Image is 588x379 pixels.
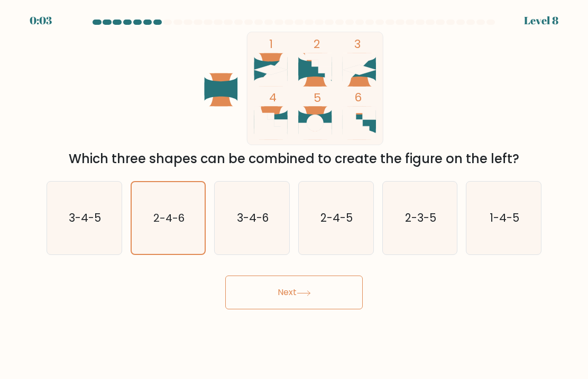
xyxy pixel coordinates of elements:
[355,90,362,106] tspan: 6
[355,36,361,52] tspan: 3
[269,90,277,106] tspan: 4
[490,210,519,225] text: 1-4-5
[320,210,353,225] text: 2-4-5
[524,13,558,29] div: Level 8
[30,13,52,29] div: 0:03
[405,210,436,225] text: 2-3-5
[237,210,269,225] text: 3-4-6
[269,36,273,52] tspan: 1
[153,211,185,225] text: 2-4-6
[225,276,363,309] button: Next
[314,90,321,106] tspan: 5
[69,210,101,225] text: 3-4-5
[314,36,320,52] tspan: 2
[53,149,535,168] div: Which three shapes can be combined to create the figure on the left?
